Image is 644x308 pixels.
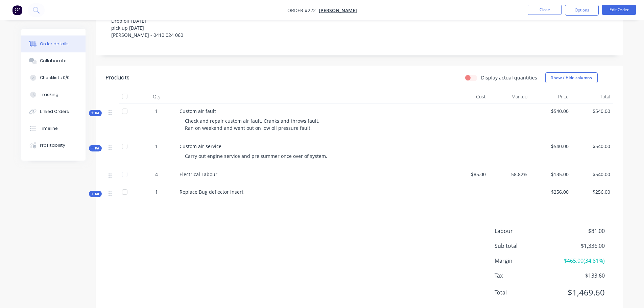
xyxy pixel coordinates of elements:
[574,143,610,150] span: $540.00
[495,257,555,265] span: Margin
[495,288,555,297] span: Total
[21,52,86,69] button: Collaborate
[40,41,69,47] div: Order details
[106,10,613,45] div: Drop off [DATE] pick up [DATE] [PERSON_NAME] - 0410 024 060
[21,103,86,120] button: Linked Orders
[533,143,569,150] span: $540.00
[554,242,604,250] span: $1,336.00
[565,5,599,16] button: Options
[180,108,216,114] span: Custom air fault
[495,242,555,250] span: Sub total
[554,271,604,280] span: $133.60
[155,171,158,178] span: 4
[319,7,357,14] a: [PERSON_NAME]
[155,143,158,150] span: 1
[180,171,217,177] span: Electrical Labour
[574,171,610,178] span: $540.00
[180,189,243,195] span: Replace Bug deflector insert
[574,108,610,115] span: $540.00
[21,120,86,137] button: Timeline
[40,142,65,148] div: Profitability
[21,86,86,103] button: Tracking
[533,188,569,195] span: $256.00
[554,286,604,299] span: $1,469.60
[21,35,86,52] button: Order details
[21,69,86,86] button: Checklists 0/0
[545,72,598,83] button: Show / Hide columns
[91,146,100,151] span: Kit
[12,5,22,15] img: Factory
[554,227,604,235] span: $81.00
[185,153,327,159] span: Carry out engine service and pre summer once over of system.
[287,7,319,14] span: Order #222 -
[40,58,67,64] div: Collaborate
[89,145,102,151] div: Kit
[554,257,604,265] span: $465.00 ( 34.81 %)
[89,191,102,197] div: Kit
[495,227,555,235] span: Labour
[450,171,486,178] span: $85.00
[185,118,321,131] span: Check and repair custom air fault. Cranks and throws fault. Ran on weekend and went out on low oi...
[574,188,610,195] span: $256.00
[40,92,58,98] div: Tracking
[40,75,70,81] div: Checklists 0/0
[91,111,100,116] span: Kit
[533,108,569,115] span: $540.00
[180,143,221,149] span: Custom air service
[91,191,100,196] span: Kit
[136,90,177,103] div: Qty
[447,90,489,103] div: Cost
[488,90,530,103] div: Markup
[491,171,527,178] span: 58.82%
[155,188,158,195] span: 1
[571,90,613,103] div: Total
[530,90,572,103] div: Price
[40,109,69,115] div: Linked Orders
[533,171,569,178] span: $135.00
[106,74,129,82] div: Products
[495,271,555,280] span: Tax
[155,108,158,115] span: 1
[481,74,537,81] label: Display actual quantities
[602,5,636,15] button: Edit Order
[21,137,86,154] button: Profitability
[89,110,102,116] div: Kit
[528,5,562,15] button: Close
[40,125,58,132] div: Timeline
